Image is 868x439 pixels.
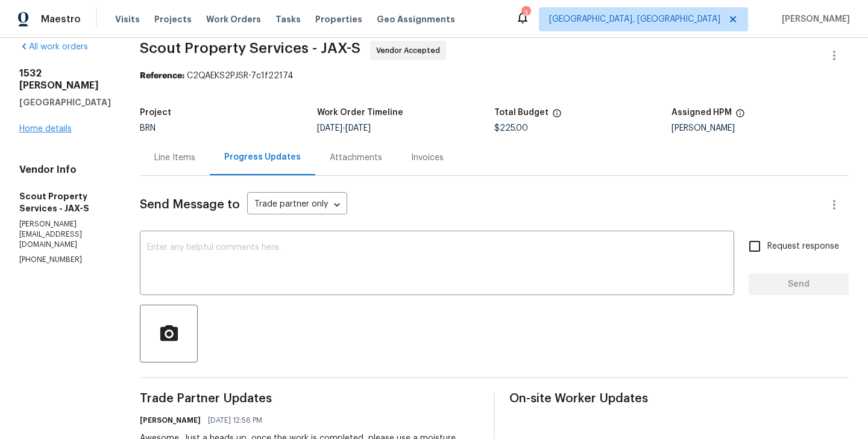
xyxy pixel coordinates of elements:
[767,240,839,253] span: Request response
[411,152,444,164] div: Invoices
[154,152,195,164] div: Line Items
[140,414,201,426] h6: [PERSON_NAME]
[41,13,81,25] span: Maestro
[224,151,301,163] div: Progress Updates
[206,13,261,25] span: Work Orders
[317,124,342,132] span: [DATE]
[19,67,111,92] h2: 1532 [PERSON_NAME]
[140,72,184,80] b: Reference:
[140,41,360,55] span: Scout Property Services - JAX-S
[315,13,362,25] span: Properties
[317,124,371,132] span: -
[330,152,382,164] div: Attachments
[376,45,445,57] span: Vendor Accepted
[140,108,171,117] h5: Project
[19,125,72,133] a: Home details
[509,393,849,405] span: On-site Worker Updates
[552,108,562,124] span: The total cost of line items that have been proposed by Opendoor. This sum includes line items th...
[140,124,156,132] span: BRN
[671,108,732,117] h5: Assigned HPM
[777,13,850,25] span: [PERSON_NAME]
[19,219,111,250] p: [PERSON_NAME][EMAIL_ADDRESS][DOMAIN_NAME]
[345,124,371,132] span: [DATE]
[19,255,111,265] p: [PHONE_NUMBER]
[735,108,745,124] span: The hpm assigned to this work order.
[549,13,720,25] span: [GEOGRAPHIC_DATA], [GEOGRAPHIC_DATA]
[247,195,347,215] div: Trade partner only
[19,43,88,51] a: All work orders
[494,108,549,117] h5: Total Budget
[115,13,140,25] span: Visits
[671,124,849,132] div: [PERSON_NAME]
[521,7,530,19] div: 3
[317,108,403,117] h5: Work Order Timeline
[19,190,111,214] h5: Scout Property Services - JAX-S
[377,13,455,25] span: Geo Assignments
[19,96,111,108] h5: [GEOGRAPHIC_DATA]
[154,13,192,25] span: Projects
[140,393,479,405] span: Trade Partner Updates
[140,199,240,211] span: Send Message to
[140,70,849,82] div: C2QAEKS2PJSR-7c1f22174
[494,124,528,132] span: $225.00
[208,414,262,426] span: [DATE] 12:56 PM
[19,164,111,176] h4: Vendor Info
[275,15,301,23] span: Tasks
